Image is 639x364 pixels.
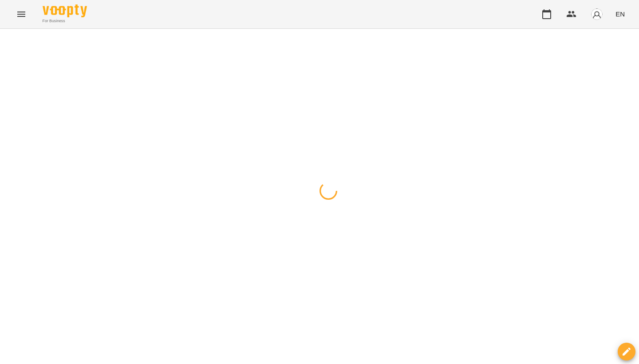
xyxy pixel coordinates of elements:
button: Menu [11,4,32,25]
span: For Business [43,18,87,24]
button: EN [612,6,628,22]
span: EN [615,9,625,19]
img: avatar_s.png [591,8,603,20]
img: Voopty Logo [43,4,87,17]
